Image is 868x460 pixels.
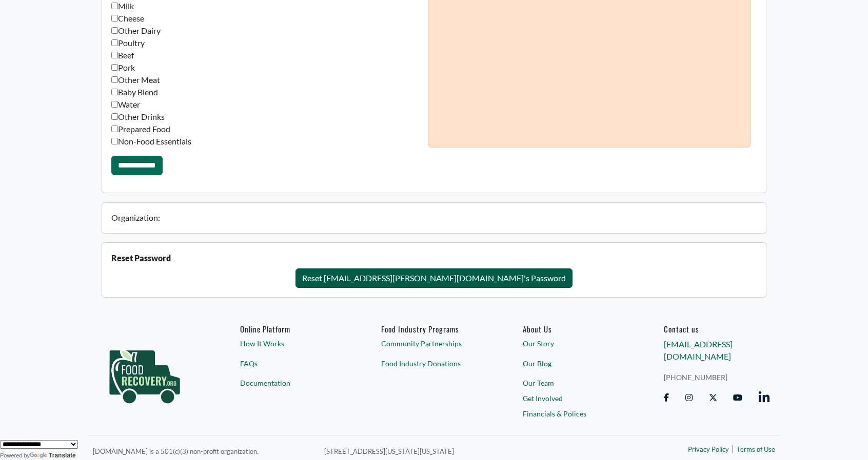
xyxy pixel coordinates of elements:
img: Google Translate [30,452,49,459]
label: Beef [111,49,134,61]
a: [PHONE_NUMBER] [664,372,770,383]
input: Milk [111,3,118,9]
h6: Online Platform [240,324,346,333]
input: Baby Blend [111,89,118,95]
a: Get Involved [523,393,628,404]
a: Documentation [240,378,346,388]
a: Our Story [523,338,628,349]
img: food_recovery_green_logo-76242d7a27de7ed26b67be613a865d9c9037ba317089b267e0515145e5e51427.png [98,324,191,422]
h6: Contact us [664,324,770,333]
label: Water [111,98,140,111]
input: Water [111,101,118,108]
a: Food Industry Donations [381,358,487,369]
label: Poultry [111,37,145,49]
input: Other Dairy [111,27,118,34]
label: Other Dairy [111,25,161,37]
input: Other Meat [111,76,118,83]
label: Other Drinks [111,111,165,123]
a: Translate [30,452,76,459]
a: FAQs [240,358,346,369]
input: Prepared Food [111,126,118,132]
a: About Us [523,324,628,333]
a: Community Partnerships [381,338,487,349]
label: Prepared Food [111,123,170,135]
label: Baby Blend [111,86,158,98]
h6: Food Industry Programs [381,324,487,333]
a: Our Team [523,378,628,388]
a: Financials & Polices [523,408,628,419]
label: Organization: [105,212,751,224]
input: Non-Food Essentials [111,138,118,144]
input: Poultry [111,39,118,46]
label: Cheese [111,12,144,25]
label: Pork [111,61,135,74]
label: Non-Food Essentials [111,135,191,148]
label: Other Meat [111,74,160,86]
input: Other Drinks [111,113,118,120]
input: Cheese [111,15,118,22]
button: Reset [EMAIL_ADDRESS][PERSON_NAME][DOMAIN_NAME]'s Password [295,268,573,288]
input: Beef [111,52,118,58]
label: Reset Password [111,252,171,264]
a: Our Blog [523,358,628,369]
a: How It Works [240,338,346,349]
a: [EMAIL_ADDRESS][DOMAIN_NAME] [664,339,733,361]
input: Pork [111,64,118,71]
